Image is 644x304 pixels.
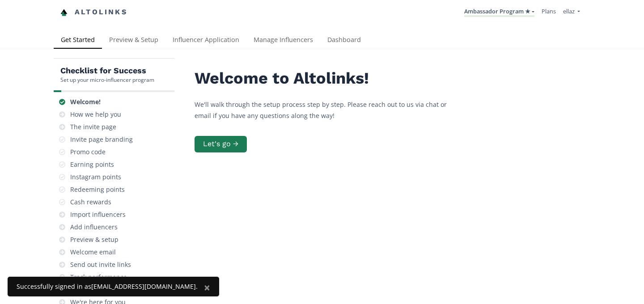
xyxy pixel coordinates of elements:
[165,32,246,50] a: Influencer Application
[60,65,154,76] h5: Checklist for Success
[464,7,534,17] a: Ambassador Program ★
[60,5,127,20] a: Altolinks
[17,282,198,291] div: Successfully signed in as [EMAIL_ADDRESS][DOMAIN_NAME] .
[70,160,114,169] div: Earning points
[60,9,68,16] img: favicon-32x32.png
[70,198,111,207] div: Cash rewards
[70,135,133,144] div: Invite page branding
[60,76,154,84] div: Set up your micro-influencer program
[542,7,556,15] a: Plans
[70,173,121,182] div: Instagram points
[195,277,219,298] button: Close
[70,97,101,106] div: Welcome!
[563,7,580,17] a: ellaz
[70,122,116,131] div: The invite page
[195,99,463,121] p: We'll walk through the setup process step by step. Please reach out to us via chat or email if yo...
[70,185,125,194] div: Redeeming points
[54,32,102,50] a: Get Started
[195,136,247,152] button: Let's go →
[320,32,368,50] a: Dashboard
[70,223,118,232] div: Add influencers
[204,280,210,295] span: ×
[195,69,463,88] h2: Welcome to Altolinks!
[70,235,119,244] div: Preview & setup
[102,32,165,50] a: Preview & Setup
[70,248,116,257] div: Welcome email
[246,32,320,50] a: Manage Influencers
[70,110,121,119] div: How we help you
[70,148,106,156] div: Promo code
[70,260,131,269] div: Send out invite links
[563,7,575,15] span: ellaz
[70,210,126,219] div: Import influencers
